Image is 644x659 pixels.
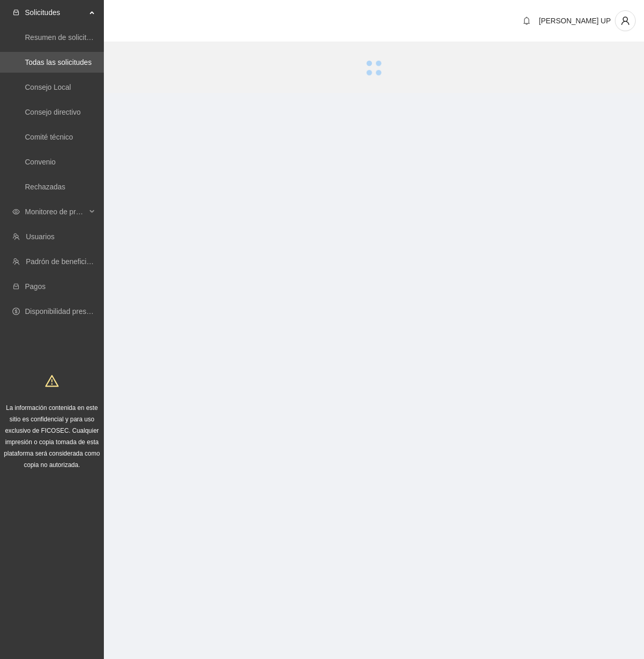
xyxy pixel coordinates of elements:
[615,10,636,31] button: user
[25,2,86,23] span: Solicitudes
[25,133,73,141] a: Comité técnico
[26,232,55,241] a: Usuarios
[25,201,86,222] span: Monitoreo de proyectos
[615,16,635,25] span: user
[4,404,100,469] span: La información contenida en este sitio es confidencial y para uso exclusivo de FICOSEC. Cualquier...
[45,374,59,388] span: warning
[12,9,20,16] span: inbox
[518,12,535,29] button: bell
[25,108,81,116] a: Consejo directivo
[519,17,534,25] span: bell
[25,158,56,166] a: Convenio
[25,83,71,91] a: Consejo Local
[25,183,65,191] a: Rechazadas
[12,208,20,215] span: eye
[539,17,611,25] span: [PERSON_NAME] UP
[25,282,46,291] a: Pagos
[25,307,114,315] a: Disponibilidad presupuestal
[26,257,102,266] a: Padrón de beneficiarios
[25,33,142,42] a: Resumen de solicitudes por aprobar
[25,58,91,66] a: Todas las solicitudes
